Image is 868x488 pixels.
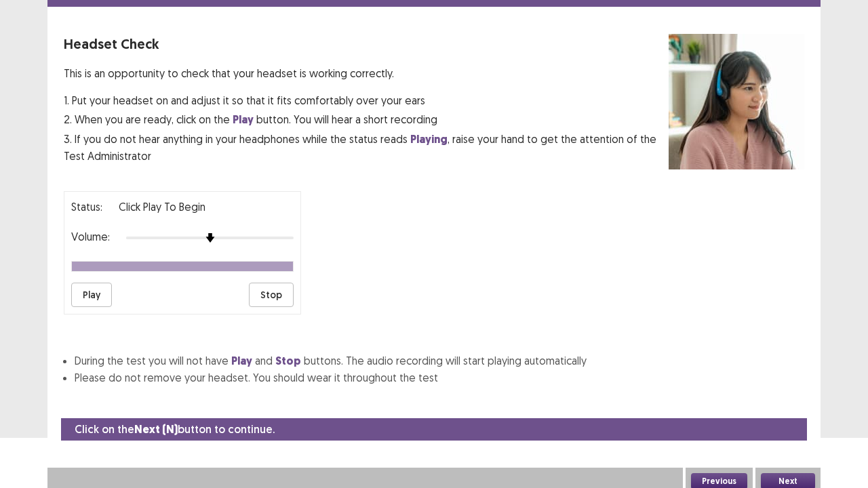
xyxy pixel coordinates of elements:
img: arrow-thumb [205,233,215,243]
button: Stop [249,283,294,307]
p: 2. When you are ready, click on the button. You will hear a short recording [64,111,669,128]
strong: Next (N) [134,422,178,436]
img: headset test [669,34,804,169]
strong: Play [231,354,252,368]
p: Headset Check [64,34,669,54]
p: This is an opportunity to check that your headset is working correctly. [64,65,669,81]
strong: Playing [410,132,448,146]
p: Volume: [71,228,110,245]
strong: Stop [275,354,301,368]
p: Click on the button to continue. [75,421,275,438]
button: Play [71,283,112,307]
p: Status: [71,199,102,215]
strong: Play [233,113,254,127]
li: During the test you will not have and buttons. The audio recording will start playing automatically [75,352,804,369]
p: 3. If you do not hear anything in your headphones while the status reads , raise your hand to get... [64,131,669,164]
p: Click Play to Begin [119,199,205,215]
li: Please do not remove your headset. You should wear it throughout the test [75,369,804,386]
p: 1. Put your headset on and adjust it so that it fits comfortably over your ears [64,92,669,108]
